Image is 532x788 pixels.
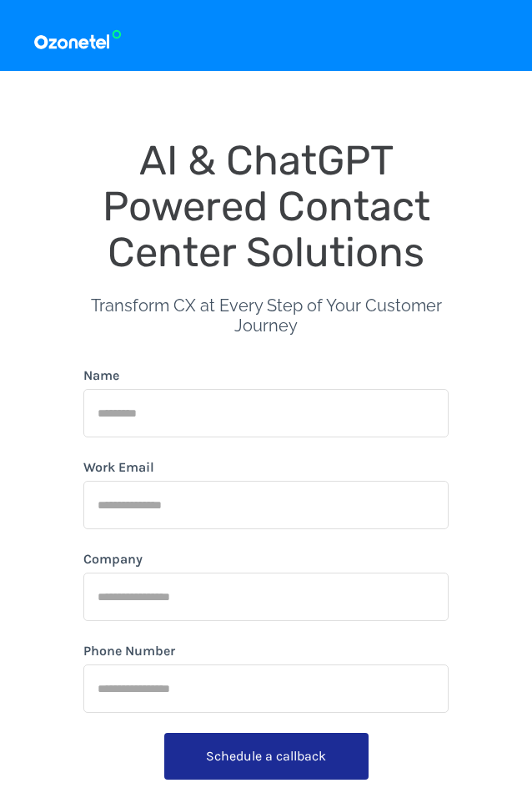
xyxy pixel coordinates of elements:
[83,366,449,786] form: form
[83,366,119,386] label: Name
[83,457,154,477] label: Work Email
[103,136,440,276] span: AI & ChatGPT Powered Contact Center Solutions
[83,641,175,661] label: Phone Number
[164,733,369,780] button: Schedule a callback
[83,549,143,569] label: Company
[91,295,442,336] span: Transform CX at Every Step of Your Customer Journey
